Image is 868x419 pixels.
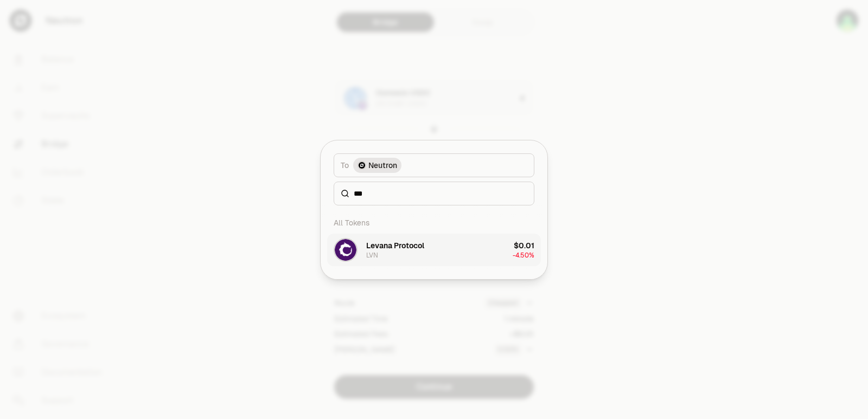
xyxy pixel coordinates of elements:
div: LVN [366,251,378,260]
img: Neutron Logo [359,162,365,169]
div: Levana Protocol [366,240,424,251]
span: -4.50% [513,251,534,260]
button: ToNeutron LogoNeutron [334,153,534,177]
img: LVN Logo [335,239,356,261]
div: All Tokens [327,212,541,234]
button: LVN LogoLevana ProtocolLVN$0.01-4.50% [327,234,541,266]
span: Neutron [368,160,397,171]
div: $0.01 [514,240,534,251]
span: To [341,160,349,171]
